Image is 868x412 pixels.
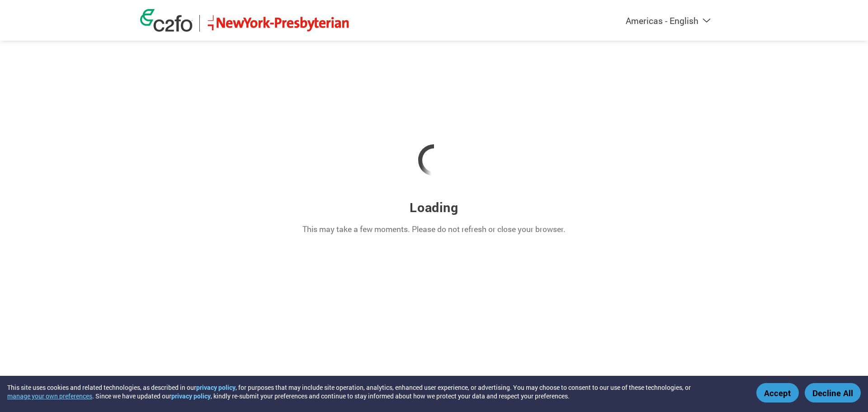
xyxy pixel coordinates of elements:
[7,383,743,400] div: This site uses cookies and related technologies, as described in our , for purposes that may incl...
[171,392,211,400] a: privacy policy
[207,15,350,32] img: NewYork-Presbyterian
[196,383,236,392] a: privacy policy
[7,392,92,400] button: manage your own preferences
[756,383,799,403] button: Accept
[140,9,193,32] img: c2fo logo
[302,223,566,235] p: This may take a few moments. Please do not refresh or close your browser.
[410,199,458,216] h3: Loading
[805,383,861,403] button: Decline All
